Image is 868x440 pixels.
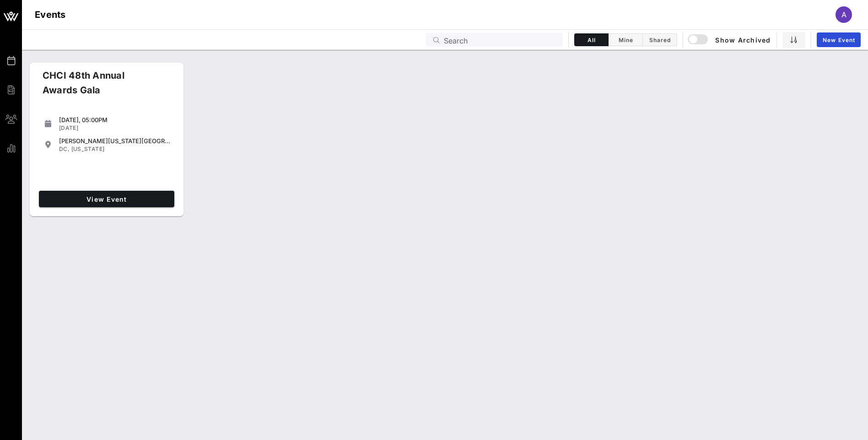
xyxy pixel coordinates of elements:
span: All [580,37,603,43]
span: A [841,10,846,19]
span: View Event [43,195,171,203]
div: [DATE], 05:00PM [59,116,171,123]
div: A [836,6,852,23]
button: Show Archived [689,32,771,48]
button: Mine [609,33,643,46]
a: View Event [39,191,174,207]
span: New Event [822,37,855,43]
button: All [574,33,609,46]
span: DC, [59,145,70,152]
h1: Events [35,7,66,22]
div: CHCI 48th Annual Awards Gala [35,68,164,105]
span: Show Archived [689,34,771,45]
button: Shared [643,33,677,46]
span: [US_STATE] [71,145,105,152]
span: Mine [614,37,637,43]
span: Shared [648,37,671,43]
a: New Event [817,32,861,47]
div: [PERSON_NAME][US_STATE][GEOGRAPHIC_DATA] [59,137,171,145]
div: [DATE] [59,124,171,132]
